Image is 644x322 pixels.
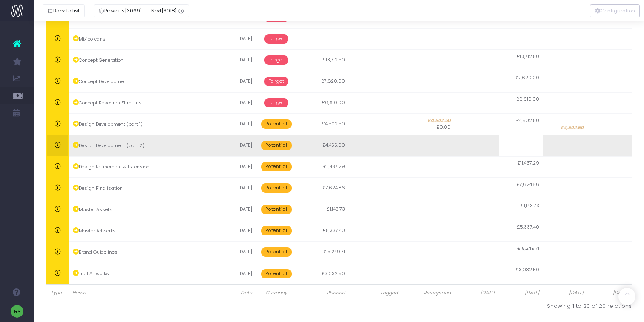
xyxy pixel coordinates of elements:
span: [DATE] [503,290,539,296]
span: Target [264,55,289,65]
td: Concept Development [69,71,217,92]
td: £5,337.40 [296,220,349,241]
td: [DATE] [217,49,256,71]
span: [3069] [125,7,142,15]
td: Design Development (part 1) [69,113,217,135]
div: Vertical button group [590,4,640,17]
span: Potential [261,141,291,150]
td: Design Development (part 2) [69,135,217,156]
span: Type [51,290,64,296]
div: Showing 1 to 20 of 20 relations [345,302,632,310]
span: Date [221,290,252,296]
button: Previous[3069] [94,4,147,17]
span: £6,610.00 [516,96,539,103]
td: [DATE] [217,263,256,284]
td: £11,437.29 [296,156,349,177]
span: £4,502.50 [516,117,539,124]
td: £7,620.00 [296,71,349,92]
span: £4,502.50 [561,125,584,131]
span: £0.00 [437,124,451,131]
td: Master Assets [69,199,217,220]
span: £11,437.29 [517,160,539,167]
td: £7,624.86 [296,177,349,199]
td: [DATE] [217,71,256,92]
span: £4,502.50 [407,117,451,124]
span: [3018] [161,7,177,15]
button: Configuration [590,4,640,17]
span: Name [72,290,212,296]
span: Logged [354,290,398,296]
img: images/default_profile_image.png [11,305,23,318]
span: £3,032.50 [516,267,539,273]
td: £4,455.00 [296,135,349,156]
td: Concept Generation [69,49,217,71]
span: Potential [261,119,291,129]
span: £13,712.50 [517,53,539,60]
span: Target [264,34,289,44]
td: Brand Guidelines [69,241,217,263]
td: £15,249.71 [296,241,349,263]
td: £4,502.50 [296,113,349,135]
td: [DATE] [217,28,256,49]
td: [DATE] [217,135,256,156]
span: Potential [261,162,291,171]
span: £7,624.86 [517,181,539,188]
span: Planned [301,290,345,296]
span: [DATE] [460,290,495,296]
span: Currency [261,290,292,296]
span: £15,249.71 [517,245,539,252]
span: Potential [261,183,291,193]
td: £3,032.50 [296,263,349,284]
span: Target [264,98,289,107]
td: [DATE] [217,199,256,220]
span: Target [264,77,289,86]
span: Potential [261,247,291,257]
span: £1,143.73 [521,203,539,209]
td: [DATE] [217,113,256,135]
td: [DATE] [217,177,256,199]
td: [DATE] [217,156,256,177]
td: [DATE] [217,220,256,241]
td: Design Finalisation [69,177,217,199]
td: £13,712.50 [296,49,349,71]
span: [DATE] [548,290,584,296]
td: £6,610.00 [296,92,349,113]
td: Design Refinement & Extension [69,156,217,177]
span: Recognised [406,290,451,296]
button: Back to list [43,4,85,17]
td: £1,143.73 [296,199,349,220]
td: Trial Artworks [69,263,217,284]
span: Potential [261,205,291,214]
span: [DATE] [592,290,628,296]
button: Next[3018] [147,4,189,17]
span: Potential [261,269,291,278]
span: £5,337.40 [517,224,539,231]
span: £7,620.00 [515,75,539,81]
td: [DATE] [217,241,256,263]
td: Mixico cans [69,28,217,49]
span: Potential [261,226,291,235]
td: Concept Research Stimulus [69,92,217,113]
td: [DATE] [217,92,256,113]
td: Master Artworks [69,220,217,241]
